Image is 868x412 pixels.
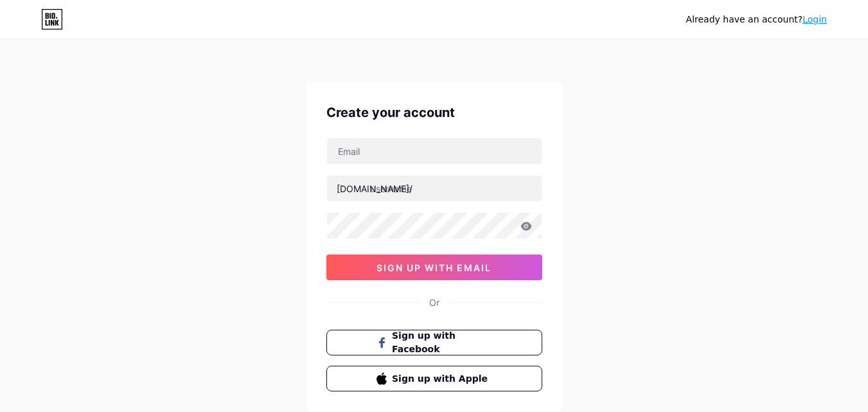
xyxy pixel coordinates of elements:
input: Email [327,138,542,164]
span: Sign up with Apple [392,372,492,386]
span: Sign up with Facebook [392,329,492,356]
div: Create your account [326,103,542,122]
button: Sign up with Facebook [326,330,542,355]
button: Sign up with Apple [326,366,542,391]
input: username [327,175,542,201]
span: sign up with email [376,262,492,273]
div: [DOMAIN_NAME]/ [337,182,412,195]
div: Or [429,296,439,309]
div: Already have an account? [686,13,827,26]
button: sign up with email [326,255,542,280]
a: Login [802,14,827,24]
